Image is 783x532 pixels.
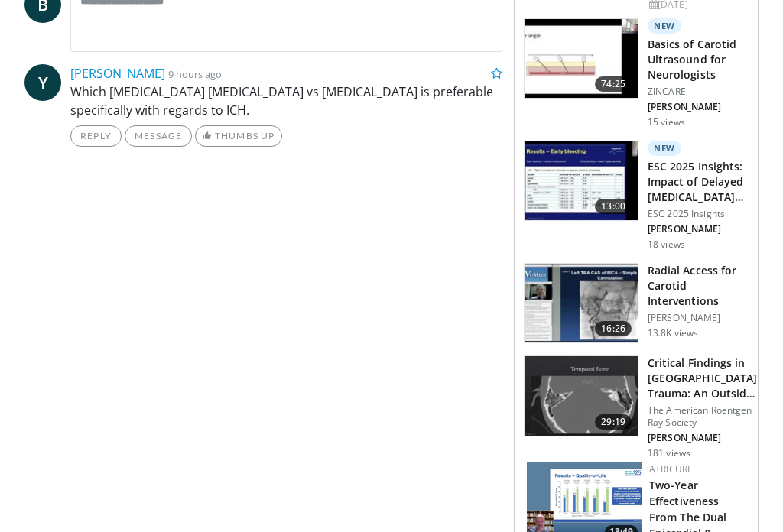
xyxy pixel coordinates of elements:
a: Thumbs Up [195,125,281,147]
p: [PERSON_NAME] [648,101,749,113]
a: Reply [70,125,122,147]
a: Message [125,125,192,147]
a: 16:26 Radial Access for Carotid Interventions [PERSON_NAME] 13.8K views [524,263,749,344]
p: ESC 2025 Insights [648,208,749,220]
span: 13:00 [595,199,632,214]
a: 29:19 Critical Findings in [GEOGRAPHIC_DATA] Trauma: An Outside-In Approach The American Roentgen... [524,355,749,459]
span: 29:19 [595,414,632,430]
p: ZINCARE [648,86,749,98]
img: 68ce1167-1ce8-42b0-a647-a21159863b6c.150x105_q85_crop-smart_upscale.jpg [525,141,638,221]
h3: Radial Access for Carotid Interventions [648,263,749,309]
small: 9 hours ago [168,67,222,81]
a: 74:25 New Basics of Carotid Ultrasound for Neurologists ZINCARE [PERSON_NAME] 15 views [524,18,749,128]
p: 18 views [648,238,685,251]
p: Which [MEDICAL_DATA] [MEDICAL_DATA] vs [MEDICAL_DATA] is preferable specifically with regards to ... [70,83,502,119]
p: New [648,141,681,156]
h3: Critical Findings in [GEOGRAPHIC_DATA] Trauma: An Outside-In Approach [648,355,757,401]
p: 13.8K views [648,327,698,339]
img: 8d8e3180-86ba-4d19-9168-3f59fd7b70ab.150x105_q85_crop-smart_upscale.jpg [525,356,638,436]
p: [PERSON_NAME] [648,223,749,235]
h3: Basics of Carotid Ultrasound for Neurologists [648,37,749,83]
span: 16:26 [595,321,632,336]
img: RcxVNUapo-mhKxBX4xMDoxOjA4MTsiGN_2.150x105_q85_crop-smart_upscale.jpg [525,264,638,343]
a: Y [24,64,61,101]
a: [PERSON_NAME] [70,65,165,82]
p: The American Roentgen Ray Society [648,404,757,429]
p: [PERSON_NAME] [648,432,757,444]
p: 15 views [648,116,685,128]
a: AtriCure [649,462,693,475]
p: 181 views [648,447,690,459]
a: 13:00 New ESC 2025 Insights: Impact of Delayed [MEDICAL_DATA] Bridging on Bleeding an… ESC 2025 I... [524,141,749,251]
p: [PERSON_NAME] [648,312,749,324]
span: 74:25 [595,76,632,92]
h3: ESC 2025 Insights: Impact of Delayed [MEDICAL_DATA] Bridging on Bleeding an… [648,159,749,205]
p: New [648,18,681,34]
img: 909f4c92-df9b-4284-a94c-7a406844b75d.150x105_q85_crop-smart_upscale.jpg [525,19,638,99]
